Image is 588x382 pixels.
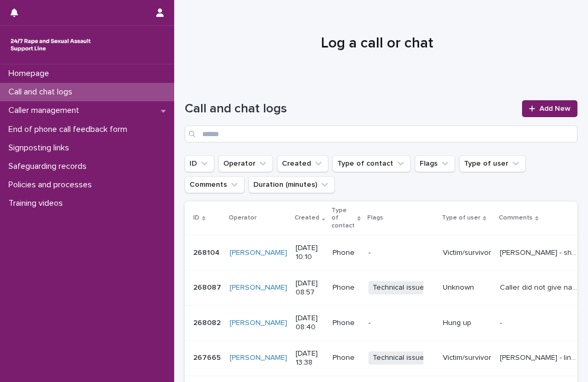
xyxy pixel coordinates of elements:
p: Comments [499,212,533,224]
p: Policies and processes [4,180,100,190]
h1: Call and chat logs [185,101,516,117]
p: Homepage [4,69,58,79]
button: Flags [415,155,455,172]
p: - [368,249,434,257]
p: Phone [333,283,359,292]
p: Rachel - shared she experienced FGM and forced abortion at age 14 from a group of men who filmed ... [500,246,581,257]
p: Call and chat logs [4,87,81,97]
a: [PERSON_NAME] [230,249,287,257]
h1: Log a call or chat [185,35,570,53]
p: Phone [333,354,359,362]
button: Comments [185,176,244,193]
p: Training videos [4,198,71,208]
p: 268104 [193,246,222,257]
p: Signposting links [4,143,78,153]
a: Add New [522,100,577,117]
p: Unknown [443,283,491,292]
p: [DATE] 10:10 [296,244,324,262]
p: Sarah - line was very bad, cutting in and out. Started to talk about moving house and financial d... [500,351,581,362]
p: Type of user [442,212,480,224]
img: rhQMoQhaT3yELyF149Cw [8,34,93,55]
input: Search [185,126,577,142]
button: Operator [219,155,273,172]
a: [PERSON_NAME] [230,354,287,362]
p: [DATE] 08:57 [296,279,324,297]
a: [PERSON_NAME] [230,283,287,292]
button: Type of user [459,155,526,172]
p: Phone [333,249,359,257]
p: Caller management [4,106,88,116]
p: - [368,319,434,328]
p: 268082 [193,317,223,328]
span: Technical issue - other [368,351,453,365]
p: Flags [367,212,383,224]
p: Victim/survivor [443,354,491,362]
p: Caller did not give name. Line was very distorted and I couldn't hear the caller. When I communic... [500,281,581,292]
p: [DATE] 08:40 [296,314,324,332]
p: Type of contact [331,205,355,232]
p: 267665 [193,351,223,362]
p: End of phone call feedback form [4,125,136,135]
p: - [500,317,504,328]
p: Victim/survivor [443,249,491,257]
a: [PERSON_NAME] [230,319,287,328]
button: Duration (minutes) [249,176,335,193]
p: Operator [229,212,257,224]
button: Created [277,155,328,172]
p: ID [193,212,200,224]
p: Hung up [443,319,491,328]
p: [DATE] 13:38 [296,349,324,367]
span: Add New [539,105,571,112]
span: Technical issue - other [368,281,453,294]
p: Safeguarding records [4,161,95,171]
p: Created [295,212,319,224]
button: ID [185,155,214,172]
button: Type of contact [333,155,411,172]
p: Phone [333,319,359,328]
p: 268087 [193,281,223,292]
